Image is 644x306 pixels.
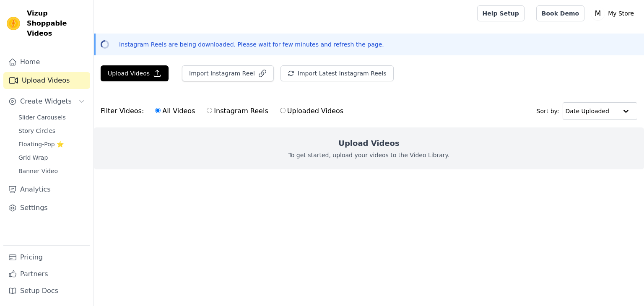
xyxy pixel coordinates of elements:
[605,6,637,21] p: My Store
[101,101,348,121] div: Filter Videos:
[13,112,90,123] a: Slider Carousels
[13,138,90,150] a: Floating-Pop ⭐
[13,125,90,137] a: Story Circles
[280,65,394,81] button: Import Latest Instagram Reels
[206,106,268,117] label: Instagram Reels
[280,106,344,117] label: Uploaded Videos
[155,106,195,117] label: All Videos
[18,113,66,122] span: Slider Carousels
[338,137,399,149] h2: Upload Videos
[101,65,169,81] button: Upload Videos
[536,5,584,21] a: Book Demo
[27,8,87,39] span: Vizup Shoppable Videos
[477,5,525,21] a: Help Setup
[3,200,90,216] a: Settings
[13,152,90,163] a: Grid Wrap
[18,127,55,135] span: Story Circles
[20,96,72,106] span: Create Widgets
[280,108,286,113] input: Uploaded Videos
[3,54,90,70] a: Home
[18,153,48,162] span: Grid Wrap
[18,140,64,148] span: Floating-Pop ⭐
[13,165,90,177] a: Banner Video
[7,17,20,30] img: Vizup
[595,9,601,18] text: M
[182,65,274,81] button: Import Instagram Reel
[3,72,90,89] a: Upload Videos
[18,167,58,175] span: Banner Video
[288,151,450,159] p: To get started, upload your videos to the Video Library.
[155,108,161,113] input: All Videos
[591,6,637,21] button: M My Store
[3,249,90,266] a: Pricing
[207,108,212,113] input: Instagram Reels
[3,181,90,198] a: Analytics
[3,283,90,299] a: Setup Docs
[537,102,638,120] div: Sort by:
[3,266,90,283] a: Partners
[119,40,384,49] p: Instagram Reels are being downloaded. Please wait for few minutes and refresh the page.
[3,93,90,110] button: Create Widgets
